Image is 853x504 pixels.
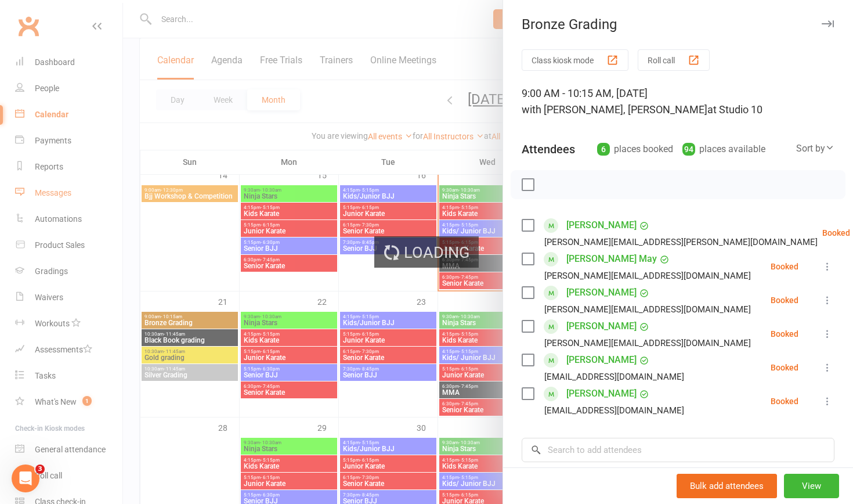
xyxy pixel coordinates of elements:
[796,141,834,156] div: Sort by
[566,216,637,235] a: [PERSON_NAME]
[682,143,695,156] div: 94
[771,262,798,271] div: Booked
[544,336,751,351] div: [PERSON_NAME][EMAIL_ADDRESS][DOMAIN_NAME]
[544,235,818,250] div: [PERSON_NAME][EMAIL_ADDRESS][PERSON_NAME][DOMAIN_NAME]
[771,397,798,405] div: Booked
[35,465,45,474] span: 3
[522,49,628,71] button: Class kiosk mode
[544,268,751,283] div: [PERSON_NAME][EMAIL_ADDRESS][DOMAIN_NAME]
[707,103,762,116] span: at Studio 10
[566,317,637,336] a: [PERSON_NAME]
[677,474,777,498] button: Bulk add attendees
[638,49,710,71] button: Roll call
[522,141,575,157] div: Attendees
[566,250,657,268] a: [PERSON_NAME] May
[522,103,707,116] span: with [PERSON_NAME], [PERSON_NAME]
[784,474,839,498] button: View
[522,85,834,118] div: 9:00 AM - 10:15 AM, [DATE]
[682,141,765,157] div: places available
[597,141,673,157] div: places booked
[522,438,834,462] input: Search to add attendees
[544,403,684,418] div: [EMAIL_ADDRESS][DOMAIN_NAME]
[771,363,798,372] div: Booked
[566,384,637,403] a: [PERSON_NAME]
[12,465,39,492] iframe: Intercom live chat
[771,330,798,338] div: Booked
[503,16,853,33] div: Bronze Grading
[597,143,610,156] div: 6
[544,369,684,384] div: [EMAIL_ADDRESS][DOMAIN_NAME]
[822,229,850,237] div: Booked
[544,302,751,317] div: [PERSON_NAME][EMAIL_ADDRESS][DOMAIN_NAME]
[771,296,798,304] div: Booked
[566,351,637,369] a: [PERSON_NAME]
[566,283,637,302] a: [PERSON_NAME]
